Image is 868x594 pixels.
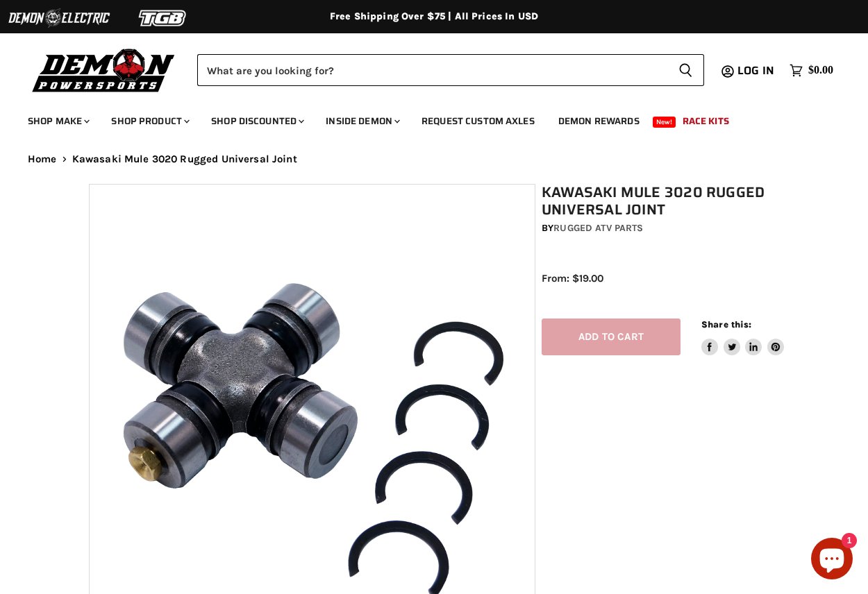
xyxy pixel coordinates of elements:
[17,107,98,135] a: Shop Make
[411,107,545,135] a: Request Custom Axles
[111,5,215,31] img: TGB Logo 2
[542,184,785,219] h1: Kawasaki Mule 3020 Rugged Universal Joint
[542,272,603,285] span: From: $19.00
[737,62,774,79] span: Log in
[17,101,830,135] ul: Main menu
[7,5,111,31] img: Demon Electric Logo 2
[653,117,676,128] span: New!
[553,222,643,234] a: Rugged ATV Parts
[201,107,312,135] a: Shop Discounted
[28,153,57,165] a: Home
[701,319,784,355] aside: Share this:
[731,65,783,77] a: Log in
[101,107,198,135] a: Shop Product
[701,319,751,330] span: Share this:
[672,107,740,135] a: Race Kits
[197,54,704,86] form: Product
[197,54,667,86] input: Search
[72,153,297,165] span: Kawasaki Mule 3020 Rugged Universal Joint
[28,45,180,94] img: Demon Powersports
[542,221,785,236] div: by
[783,60,840,80] a: $0.00
[808,64,833,77] span: $0.00
[807,538,857,583] inbox-online-store-chat: Shopify online store chat
[548,107,650,135] a: Demon Rewards
[315,107,408,135] a: Inside Demon
[667,54,704,86] button: Search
